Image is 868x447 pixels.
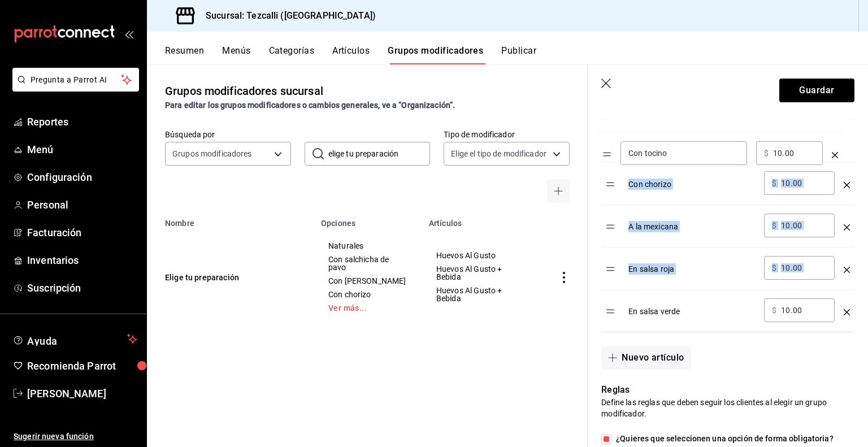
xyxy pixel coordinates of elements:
p: Define las reglas que deben seguir los clientes al elegir un grupo modificador. [601,397,854,419]
span: Con salchicha de pavo [328,255,408,271]
button: Resumen [165,45,204,64]
button: Menús [222,45,250,64]
a: Pregunta a Parrot AI [8,82,139,94]
div: Grupos modificadores sucursal [165,83,323,99]
span: Naturales [328,242,408,250]
span: Reportes [27,114,137,129]
span: Inventarios [27,253,137,268]
span: Sugerir nueva función [14,431,137,442]
div: Con chorizo [628,171,755,190]
div: A la mexicana [628,214,755,232]
th: Artículos [422,212,540,228]
input: Buscar [328,142,431,165]
span: $ [772,306,776,314]
table: simple table [147,212,588,326]
button: actions [558,272,570,283]
label: Tipo de modificador [444,131,570,138]
label: Búsqueda por [165,131,291,138]
span: Suscripción [27,280,137,296]
span: Personal [27,197,137,212]
p: Reglas [601,383,854,397]
h3: Sucursal: Tezcalli ([GEOGRAPHIC_DATA]) [197,9,376,23]
span: Huevos Al Gusto [436,251,526,259]
span: Ayuda [27,332,123,346]
span: Grupos modificadores [172,148,252,159]
strong: Para editar los grupos modificadores o cambios generales, ve a “Organización”. [165,101,455,110]
span: $ [772,179,776,187]
button: Publicar [501,45,536,64]
span: $ [772,222,776,229]
span: Con chorizo [328,290,408,298]
button: Elige tu preparación [165,272,301,283]
span: Huevos Al Gusto + Bebida [436,265,526,281]
div: En salsa verde [628,298,755,317]
span: Elige el tipo de modificador [451,148,546,159]
span: Configuración [27,170,137,185]
button: Categorías [269,45,315,64]
span: Menú [27,142,137,157]
span: Pregunta a Parrot AI [31,74,121,86]
button: open_drawer_menu [124,29,133,38]
span: Con [PERSON_NAME] [328,277,408,285]
span: Facturación [27,225,137,240]
span: ¿Quieres que seleccionen una opción de forma obligatoria? [611,433,834,445]
span: $ [772,264,776,272]
span: Huevos Al Gusto + Bebida [436,287,526,302]
span: Recomienda Parrot [27,358,137,374]
a: Ver más... [328,304,408,312]
button: Artículos [332,45,370,64]
th: Opciones [314,212,422,228]
div: En salsa roja [628,256,755,275]
div: navigation tabs [165,45,868,64]
th: Nombre [147,212,314,228]
button: Grupos modificadores [388,45,483,64]
button: Nuevo artículo [601,346,691,370]
span: [PERSON_NAME] [27,386,137,401]
button: Guardar [779,79,854,102]
button: Pregunta a Parrot AI [12,68,139,92]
